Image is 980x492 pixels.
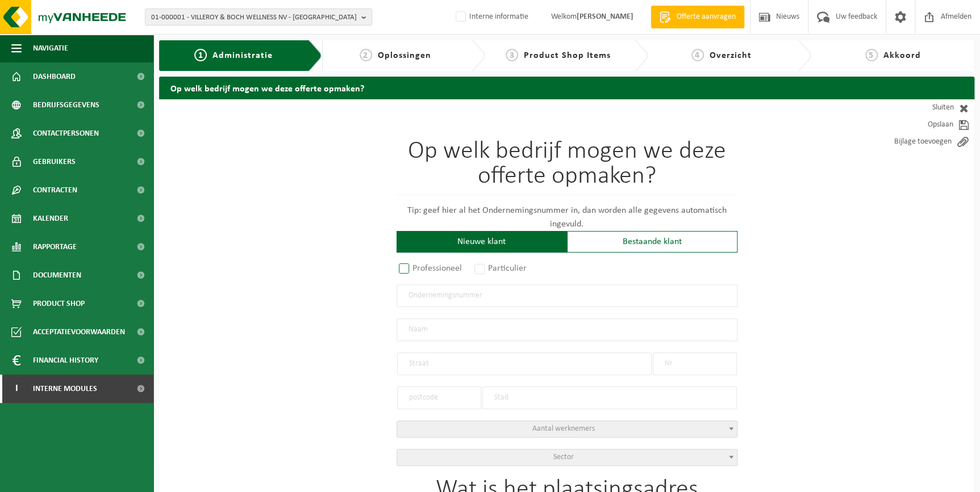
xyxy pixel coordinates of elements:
span: Acceptatievoorwaarden [33,318,125,346]
span: Documenten [33,261,81,289]
button: 01-000001 - VILLEROY & BOCH WELLNESS NV - [GEOGRAPHIC_DATA] [145,9,372,26]
a: Opslaan [872,116,974,133]
span: 1 [194,49,207,61]
span: Akkoord [883,51,921,60]
a: 5Akkoord [817,49,969,62]
span: Navigatie [33,34,68,62]
span: Product Shop [33,289,85,318]
span: Gebruikers [33,148,76,176]
span: Dashboard [33,62,76,91]
div: Bestaande klant [567,231,737,253]
span: Kalender [33,204,68,233]
span: 3 [506,49,518,61]
span: Contactpersonen [33,119,99,148]
input: Stad [482,386,737,409]
label: Interne informatie [453,9,528,26]
label: Professioneel [397,260,465,276]
span: Rapportage [33,233,77,261]
span: Bedrijfsgegevens [33,91,99,119]
span: Contracten [33,176,77,204]
a: 1Administratie [168,49,299,62]
span: Administratie [212,51,273,60]
span: Interne modules [33,375,97,403]
a: Bijlage toevoegen [872,133,974,150]
span: I [11,375,22,403]
strong: [PERSON_NAME] [577,12,633,21]
input: Nr [653,352,737,375]
a: Sluiten [872,99,974,116]
span: 01-000001 - VILLEROY & BOCH WELLNESS NV - [GEOGRAPHIC_DATA] [151,9,357,26]
span: Overzicht [710,51,752,60]
input: Ondernemingsnummer [397,284,737,307]
input: Naam [397,318,737,341]
span: Financial History [33,346,98,375]
a: 2Oplossingen [328,49,462,62]
span: Aantal werknemers [532,424,595,433]
span: Product Shop Items [524,51,611,60]
span: 2 [360,49,372,61]
span: 5 [865,49,878,61]
a: Offerte aanvragen [650,6,744,28]
span: Oplossingen [378,51,431,60]
div: Nieuwe klant [397,231,567,253]
p: Tip: geef hier al het Ondernemingsnummer in, dan worden alle gegevens automatisch ingevuld. [397,204,737,231]
label: Particulier [472,260,530,276]
span: 4 [691,49,704,61]
span: Offerte aanvragen [674,11,739,23]
a: 3Product Shop Items [491,49,625,62]
h2: Op welk bedrijf mogen we deze offerte opmaken? [159,77,974,99]
input: postcode [397,386,481,409]
span: Sector [553,453,574,461]
input: Straat [397,352,652,375]
h1: Op welk bedrijf mogen we deze offerte opmaken? [397,139,737,195]
a: 4Overzicht [654,49,789,62]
